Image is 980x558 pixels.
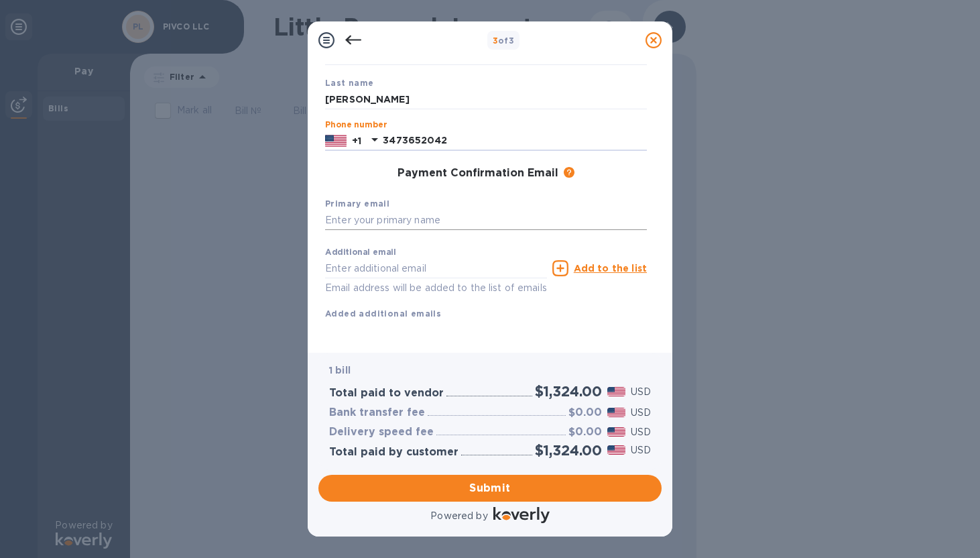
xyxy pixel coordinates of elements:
p: Email address will be added to the list of emails [325,280,547,296]
p: Powered by [430,509,487,523]
input: Enter additional email [325,258,547,278]
img: USD [607,445,625,455]
span: Submit [329,480,651,496]
b: 1 bill [329,365,351,376]
h3: Bank transfer fee [329,406,425,419]
h2: $1,324.00 [535,442,602,459]
h3: $0.00 [568,406,602,419]
img: US [325,133,347,148]
span: 3 [493,36,498,46]
input: Enter your phone number [383,131,647,151]
b: Primary email [325,199,389,209]
img: USD [607,408,625,417]
h3: $0.00 [568,426,602,439]
p: +1 [352,134,361,148]
h3: Total paid to vendor [329,387,444,400]
img: Logo [493,507,550,523]
p: USD [631,385,651,399]
label: Additional email [325,249,396,257]
img: USD [607,387,625,396]
b: Last name [325,78,374,88]
label: Phone number [325,121,387,129]
h2: $1,324.00 [535,383,602,400]
h3: Payment Confirmation Email [397,167,558,180]
p: USD [631,443,651,457]
p: USD [631,406,651,420]
h3: Total paid by customer [329,446,458,459]
u: Add to the list [574,263,647,274]
p: USD [631,425,651,439]
button: Submit [318,475,662,502]
h3: Delivery speed fee [329,426,434,439]
img: USD [607,427,625,437]
input: Enter your last name [325,89,647,109]
b: Added additional emails [325,309,441,319]
b: of 3 [493,36,515,46]
input: Enter your primary name [325,211,647,231]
